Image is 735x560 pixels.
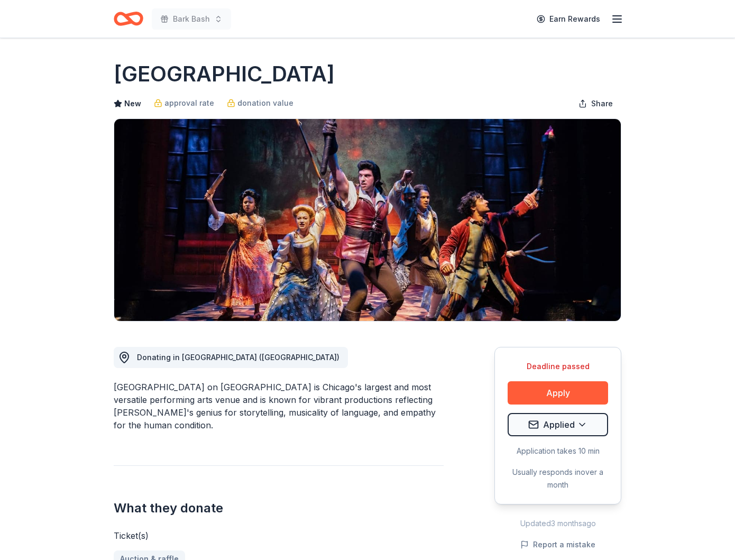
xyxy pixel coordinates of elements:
[591,97,613,110] span: Share
[124,97,141,110] span: New
[114,119,621,321] img: Image for Chicago Shakespeare Theater
[227,97,293,109] a: donation value
[173,13,210,25] span: Bark Bash
[543,418,575,432] span: Applied
[114,6,143,31] a: Home
[508,413,608,436] button: Applied
[508,360,608,373] div: Deadline passed
[154,97,214,109] a: approval rate
[114,500,444,517] h2: What they donate
[508,466,608,491] div: Usually responds in over a month
[114,59,335,89] h1: [GEOGRAPHIC_DATA]
[137,353,339,362] span: Donating in [GEOGRAPHIC_DATA] ([GEOGRAPHIC_DATA])
[508,381,608,405] button: Apply
[152,8,231,30] button: Bark Bash
[520,538,595,551] button: Report a mistake
[164,97,214,109] span: approval rate
[114,529,444,542] div: Ticket(s)
[237,97,293,109] span: donation value
[570,93,621,114] button: Share
[530,10,607,29] a: Earn Rewards
[494,517,621,530] div: Updated 3 months ago
[114,381,444,432] div: [GEOGRAPHIC_DATA] on [GEOGRAPHIC_DATA] is Chicago's largest and most versatile performing arts ve...
[508,445,608,457] div: Application takes 10 min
